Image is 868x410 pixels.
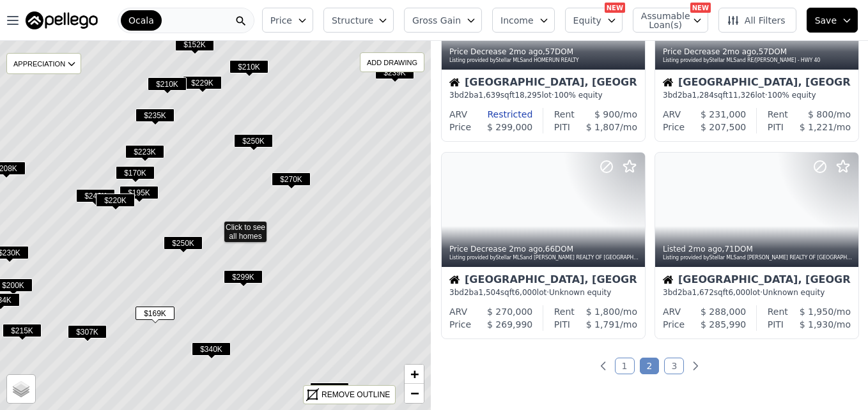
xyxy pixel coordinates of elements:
button: Assumable Loan(s) [633,8,708,33]
time: 2025-07-30 00:00 [722,47,756,56]
div: Rent [554,305,575,318]
div: $229K [183,76,222,95]
div: $270K [272,172,311,191]
div: ARV [449,108,467,121]
time: 2025-07-30 00:00 [509,47,543,56]
div: $235K [136,109,174,127]
span: $ 269,990 [487,319,532,330]
span: Gross Gain [412,14,461,27]
time: 2025-07-21 00:00 [509,245,543,254]
span: Structure [332,14,373,27]
img: House [449,275,460,285]
span: $250K [234,134,273,148]
div: PITI [768,318,784,331]
span: All Filters [727,14,786,27]
div: PITI [554,121,570,133]
button: All Filters [718,8,796,33]
span: $ 1,800 [586,307,620,317]
div: $210K [148,77,187,96]
div: $250K [164,236,203,255]
span: $ 1,930 [800,319,833,330]
div: 3 bd 2 ba sqft lot · 100% equity [663,90,851,100]
div: Listing provided by Stellar MLS and RE/[PERSON_NAME] - HWY 40 [663,57,852,65]
div: /mo [784,318,851,331]
div: Price Decrease , 66 DOM [449,244,639,254]
a: Zoom in [405,365,424,384]
div: $195K [120,186,159,204]
span: 1,639 [479,91,500,100]
span: $ 270,000 [487,307,532,317]
span: $250K [164,236,203,250]
span: 1,284 [692,91,714,100]
div: Restricted [467,108,532,121]
div: 3 bd 2 ba sqft lot · Unknown equity [449,287,637,298]
div: $299K [224,270,263,289]
div: ARV [663,305,681,318]
span: 6,000 [728,288,750,297]
div: /mo [575,108,637,121]
span: $215K [3,324,42,337]
div: [GEOGRAPHIC_DATA], [GEOGRAPHIC_DATA] [449,275,637,287]
span: $ 900 [594,109,620,119]
a: Previous page [597,360,610,372]
div: $220K [96,194,135,212]
span: 1,504 [479,288,500,297]
span: $ 1,221 [800,122,833,132]
span: Income [500,14,534,27]
img: House [449,77,460,87]
a: Page 1 [615,358,635,374]
div: /mo [788,108,851,121]
span: 1,672 [692,288,714,297]
button: Equity [565,8,623,33]
time: 2025-07-16 00:00 [688,245,722,254]
div: /mo [784,121,851,133]
div: $215K [3,324,42,342]
span: $280K [310,383,349,396]
span: $270K [272,172,311,186]
div: $240K [76,189,115,208]
img: Pellego [26,11,98,29]
span: $170K [116,166,155,179]
div: Price Decrease , 57 DOM [449,47,639,57]
span: − [410,385,419,401]
span: 11,326 [728,91,755,100]
div: $239K [375,66,414,84]
button: Structure [323,8,394,33]
div: Listing provided by Stellar MLS and HOMERUN REALTY [449,57,639,65]
span: $ 800 [808,109,833,119]
div: PITI [768,121,784,133]
div: $223K [125,145,164,163]
span: $152K [175,38,214,51]
div: NEW [690,3,711,13]
div: 3 bd 2 ba sqft lot · 100% equity [449,90,637,100]
span: Ocala [128,14,154,27]
div: $170K [116,166,155,185]
a: Price Decrease 2mo ago,66DOMListing provided byStellar MLSand [PERSON_NAME] REALTY OF [GEOGRAPHIC... [441,152,644,339]
div: $169K [136,307,174,325]
div: /mo [575,305,637,318]
button: Gross Gain [404,8,482,33]
span: $ 1,791 [586,319,620,330]
span: $340K [192,342,231,356]
button: Save [807,8,858,33]
div: Rent [768,108,788,121]
a: Listed 2mo ago,71DOMListing provided byStellar MLSand [PERSON_NAME] REALTY OF [GEOGRAPHIC_DATA][U... [655,152,858,339]
img: House [663,77,673,87]
span: $ 285,990 [701,319,746,330]
img: House [663,275,673,285]
div: Price [449,318,471,331]
div: [GEOGRAPHIC_DATA], [GEOGRAPHIC_DATA] [663,77,851,90]
button: Price [262,8,313,33]
span: $299K [224,270,263,284]
span: $169K [136,307,174,320]
span: $ 299,000 [487,122,532,132]
div: Rent [768,305,788,318]
span: $ 288,000 [701,307,746,317]
ul: Pagination [431,360,868,372]
a: Next page [689,360,702,372]
div: [GEOGRAPHIC_DATA], [GEOGRAPHIC_DATA] [663,275,851,287]
span: $195K [120,186,159,199]
div: Price [663,121,685,133]
span: Assumable Loan(s) [641,11,682,29]
a: Zoom out [405,384,424,403]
